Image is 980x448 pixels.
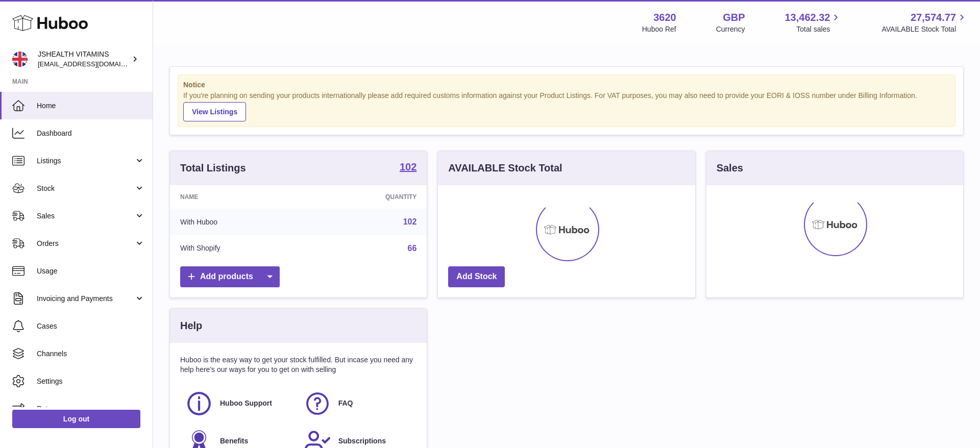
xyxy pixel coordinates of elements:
[180,355,416,375] p: Huboo is the easy way to get your stock fulfilled. But incase you need any help here's our ways f...
[38,60,150,68] span: [EMAIL_ADDRESS][DOMAIN_NAME]
[183,80,950,90] strong: Notice
[716,24,745,34] div: Currency
[881,11,968,34] a: 27,574.77 AVAILABLE Stock Total
[37,211,134,221] span: Sales
[911,11,956,24] span: 27,574.77
[37,266,145,276] span: Usage
[37,294,134,304] span: Invoicing and Payments
[403,217,417,226] a: 102
[37,239,134,248] span: Orders
[38,49,130,69] div: JSHEALTH VITAMINS
[12,52,28,67] img: internalAdmin-3620@internal.huboo.com
[12,410,140,428] a: Log out
[408,244,417,253] a: 66
[170,209,308,235] td: With Huboo
[220,436,248,446] span: Benefits
[37,101,145,111] span: Home
[717,161,743,175] h3: Sales
[185,390,293,417] a: Huboo Support
[37,404,145,414] span: Returns
[448,161,562,175] h3: AVAILABLE Stock Total
[37,377,145,386] span: Settings
[723,11,745,24] strong: GBP
[653,11,676,24] strong: 3620
[180,319,202,333] h3: Help
[220,399,272,408] span: Huboo Support
[37,129,145,138] span: Dashboard
[304,390,412,417] a: FAQ
[183,102,246,121] a: View Listings
[308,185,427,209] th: Quantity
[642,24,676,34] div: Huboo Ref
[881,24,968,34] span: AVAILABLE Stock Total
[183,91,950,121] div: If you're planning on sending your products internationally please add required customs informati...
[785,11,830,24] span: 13,462.32
[785,11,842,34] a: 13,462.32 Total sales
[448,266,505,287] a: Add Stock
[338,399,353,408] span: FAQ
[37,349,145,359] span: Channels
[180,161,246,175] h3: Total Listings
[338,436,386,446] span: Subscriptions
[796,24,842,34] span: Total sales
[400,162,416,174] a: 102
[170,185,308,209] th: Name
[170,235,308,262] td: With Shopify
[37,321,145,331] span: Cases
[400,162,416,172] strong: 102
[180,266,280,287] a: Add products
[37,184,134,193] span: Stock
[37,156,134,166] span: Listings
